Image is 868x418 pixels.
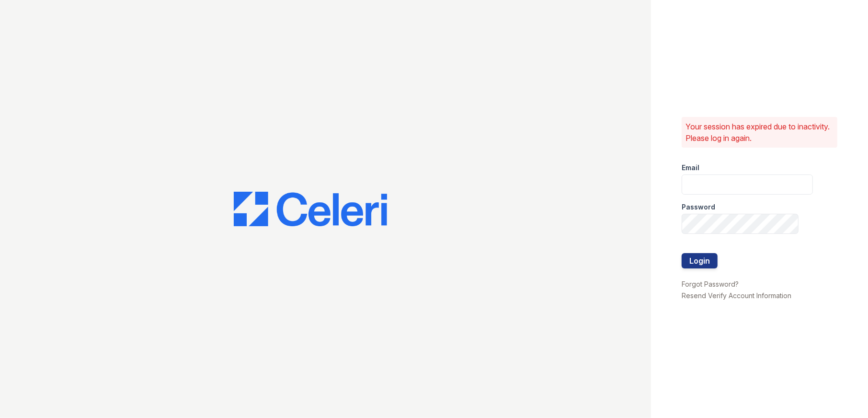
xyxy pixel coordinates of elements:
img: CE_Logo_Blue-a8612792a0a2168367f1c8372b55b34899dd931a85d93a1a3d3e32e68fde9ad4.png [234,192,387,226]
a: Forgot Password? [682,280,739,288]
a: Resend Verify Account Information [682,291,791,300]
button: Login [682,253,718,268]
label: Email [682,163,699,173]
p: Your session has expired due to inactivity. Please log in again. [685,121,834,144]
label: Password [682,202,715,212]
